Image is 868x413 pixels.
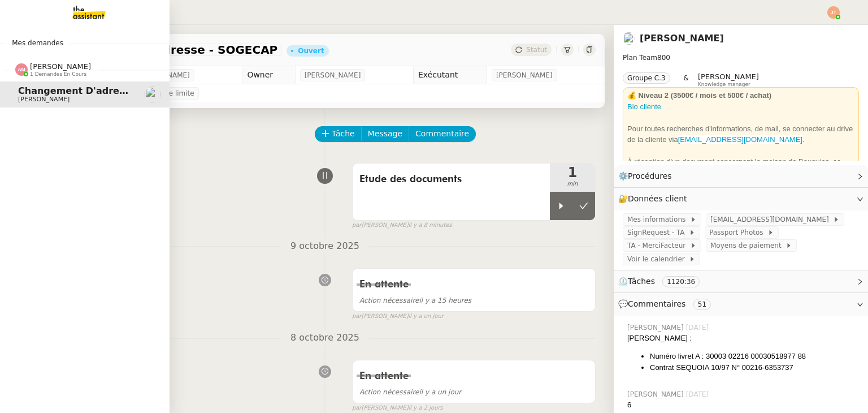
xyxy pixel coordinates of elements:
[628,299,685,308] span: Commentaires
[352,403,443,413] small: [PERSON_NAME]
[415,127,469,140] span: Commentaire
[686,322,711,333] span: [DATE]
[352,312,362,321] span: par
[409,126,476,142] button: Commentaire
[627,156,854,190] div: À réception d'un document concernant la maison de Bouquies, se référer à la procédure
[281,239,368,254] span: 9 octobre 2025
[618,192,692,205] span: 🔐
[628,194,687,203] span: Données client
[623,72,670,84] nz-tag: Groupe C.3
[359,296,471,304] span: il y a 15 heures
[409,312,444,321] span: il y a un jour
[710,240,785,251] span: Moyens de paiement
[698,72,759,87] app-user-label: Knowledge manager
[684,72,689,87] span: &
[698,81,750,88] span: Knowledge manager
[352,221,452,230] small: [PERSON_NAME]
[657,54,670,62] span: 800
[359,388,419,396] span: Action nécessaire
[640,33,724,44] a: [PERSON_NAME]
[627,253,689,265] span: Voir le calendrier
[623,32,635,45] img: users%2FoOAfvbuArpdbnMcWMpAFWnfObdI3%2Favatar%2F8c2f5da6-de65-4e06-b9c2-86d64bdc2f41
[332,127,355,140] span: Tâche
[693,299,711,310] nz-tag: 51
[627,91,771,100] strong: 💰 Niveau 2 (3500€ / mois et 500€ / achat)
[18,85,194,96] span: Changement d'adresse - SOGECAP
[709,227,767,238] span: Passport Photos
[627,240,690,251] span: TA - MerciFacteur
[359,371,409,381] span: En attente
[359,279,409,290] span: En attente
[614,188,868,210] div: 🔐Données client
[352,403,362,413] span: par
[650,362,859,373] li: Contrat SEQUOIA 10/97 N° 00216-6353737
[359,388,461,396] span: il y a un jour
[409,221,452,230] span: il y a 8 minutes
[550,179,595,189] span: min
[359,296,419,304] span: Action nécessaire
[315,126,362,142] button: Tâche
[5,37,70,49] span: Mes demandes
[614,270,868,292] div: ⏲️Tâches 1120:36
[662,276,700,287] nz-tag: 1120:36
[352,312,444,321] small: [PERSON_NAME]
[368,127,402,140] span: Message
[710,214,833,225] span: [EMAIL_ADDRESS][DOMAIN_NAME]
[627,102,661,111] a: Bio cliente
[627,227,689,238] span: SignRequest - TA
[281,330,368,346] span: 8 octobre 2025
[678,135,802,144] a: [EMAIL_ADDRESS][DOMAIN_NAME]
[145,87,160,102] img: users%2FoOAfvbuArpdbnMcWMpAFWnfObdI3%2Favatar%2F8c2f5da6-de65-4e06-b9c2-86d64bdc2f41
[30,71,86,78] span: 1 demandes en cours
[614,293,868,315] div: 💬Commentaires 51
[627,123,854,145] div: Pour toutes recherches d'informations, de mail, se connecter au drive de la cliente via .
[298,48,324,54] div: Ouvert
[18,96,70,103] span: [PERSON_NAME]
[30,62,91,71] span: [PERSON_NAME]
[618,277,709,286] span: ⏲️
[242,66,295,84] td: Owner
[827,6,840,19] img: svg
[618,170,677,183] span: ⚙️
[650,351,859,362] li: Numéro livret A : 30003 02216 00030518977 88
[614,165,868,187] div: ⚙️Procédures
[686,389,711,399] span: [DATE]
[305,70,361,81] span: [PERSON_NAME]
[496,70,553,81] span: [PERSON_NAME]
[359,171,543,188] span: Etude des documents
[409,403,443,413] span: il y a 2 jours
[526,46,547,54] span: Statut
[627,389,686,399] span: [PERSON_NAME]
[361,126,409,142] button: Message
[628,277,655,286] span: Tâches
[618,299,715,308] span: 💬
[698,72,759,81] span: [PERSON_NAME]
[627,333,859,344] div: [PERSON_NAME] :
[352,221,362,230] span: par
[627,322,686,333] span: [PERSON_NAME]
[413,66,487,84] td: Exécutant
[623,54,657,62] span: Plan Team
[627,214,690,225] span: Mes informations
[15,63,28,76] img: svg
[628,171,672,180] span: Procédures
[550,166,595,179] span: 1
[627,399,859,411] div: 6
